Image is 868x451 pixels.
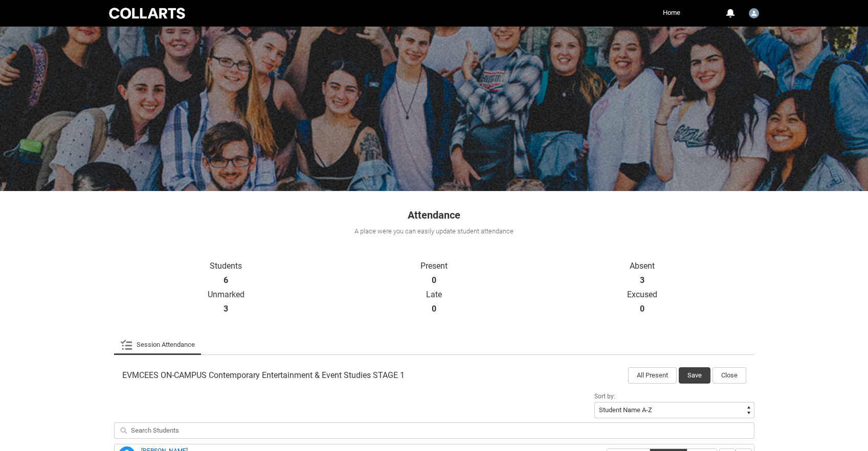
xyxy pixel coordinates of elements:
button: Close [713,367,746,384]
button: All Present [628,367,677,384]
a: Session Attendance [120,335,195,355]
p: Unmarked [122,290,330,300]
p: Present [330,261,538,271]
div: A place were you can easily update student attendance [113,226,755,236]
a: Home [660,5,683,20]
span: Attendance [408,209,460,221]
strong: 3 [224,304,228,314]
img: Khat.Kerr [749,8,759,18]
input: Search Students [114,422,754,439]
button: User Profile Khat.Kerr [746,4,762,20]
p: Excused [538,290,746,300]
p: Late [330,290,538,300]
strong: 3 [640,275,644,286]
strong: 0 [432,275,436,286]
p: Absent [538,261,746,271]
span: Sort by: [594,393,615,400]
button: Save [679,367,710,384]
li: Session Attendance [114,335,201,355]
strong: 0 [640,304,644,314]
strong: 0 [432,304,436,314]
span: EVMCEES ON-CAMPUS Contemporary Entertainment & Event Studies STAGE 1 [122,370,405,381]
p: Students [122,261,330,271]
strong: 6 [224,275,228,286]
